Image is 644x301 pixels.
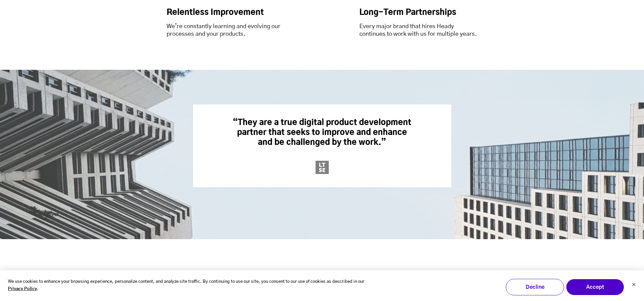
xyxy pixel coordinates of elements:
[506,279,564,295] button: Decline
[359,8,478,18] div: Long-Term Partnerships
[8,278,379,293] p: We use cookies to enhance your browsing experience, personalize content, and analyze site traffic...
[167,23,285,38] div: We’re constantly learning and evolving our processes and your products.
[566,279,624,295] button: Accept
[229,118,415,148] div: “They are a true digital product development partner that seeks to improve and enhance and be cha...
[359,23,478,38] div: Every major brand that hires Heady continues to work with us for multiple years.
[632,282,636,289] button: Dismiss cookie banner
[315,148,329,174] img: 6GCQlgGo_400x400 2
[8,285,37,293] a: Privacy Policy
[167,8,285,18] div: Relentless Improvement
